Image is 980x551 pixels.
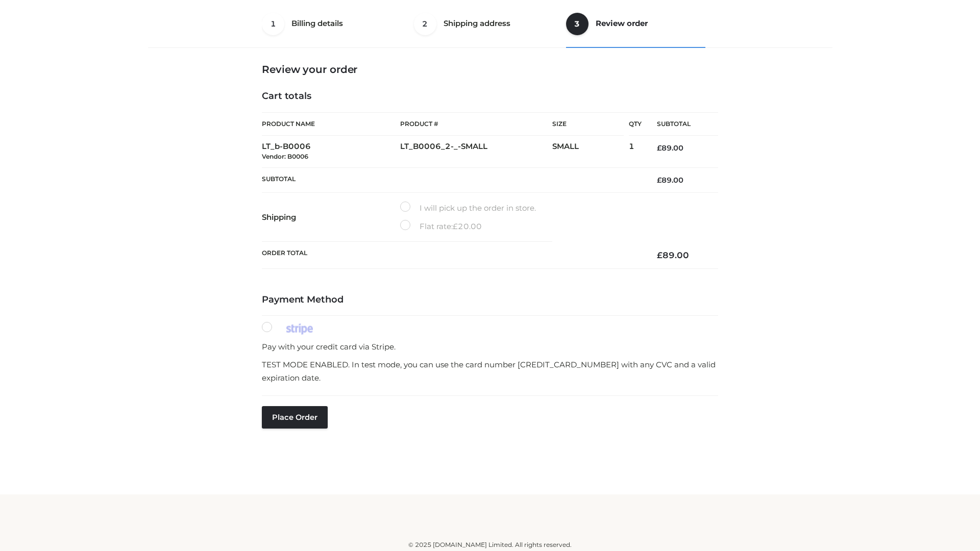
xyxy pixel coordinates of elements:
small: Vendor: B0006 [262,153,308,160]
bdi: 20.00 [453,221,482,231]
td: SMALL [552,136,629,168]
td: 1 [629,136,642,168]
label: Flat rate: [400,220,482,233]
span: £ [657,250,663,260]
h4: Payment Method [262,294,718,306]
span: £ [453,221,458,231]
td: LT_b-B0006 [262,136,400,168]
bdi: 89.00 [657,143,683,153]
th: Subtotal [642,113,718,136]
th: Qty [629,112,642,136]
th: Shipping [262,193,400,242]
div: © 2025 [DOMAIN_NAME] Limited. All rights reserved. [152,540,828,550]
td: LT_B0006_2-_-SMALL [400,136,552,168]
bdi: 89.00 [657,176,683,185]
span: £ [657,176,661,185]
h4: Cart totals [262,91,718,102]
th: Size [552,113,624,136]
bdi: 89.00 [657,250,689,260]
button: Place order [262,406,328,429]
h3: Review your order [262,63,718,76]
label: I will pick up the order in store. [400,202,536,215]
span: £ [657,143,661,153]
p: TEST MODE ENABLED. In test mode, you can use the card number [CREDIT_CARD_NUMBER] with any CVC an... [262,358,718,384]
th: Product Name [262,112,400,136]
th: Subtotal [262,167,642,192]
th: Order Total [262,242,642,269]
p: Pay with your credit card via Stripe. [262,340,718,354]
th: Product # [400,112,552,136]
